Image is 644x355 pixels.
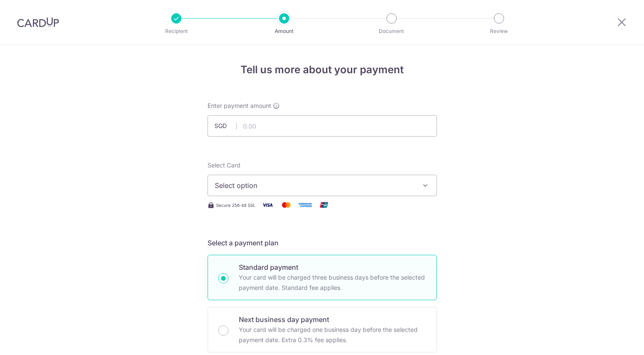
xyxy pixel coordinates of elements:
p: Your card will be charged one business day before the selected payment date. Extra 0.3% fee applies. [239,325,426,345]
input: 0.00 [208,115,437,137]
p: Document [360,27,423,36]
p: Your card will be charged three business days before the selected payment date. Standard fee appl... [239,272,426,293]
span: Enter payment amount [208,101,271,110]
button: Select option [208,175,437,196]
p: Next business day payment [239,314,426,325]
p: Amount [252,27,316,36]
span: Secure 256-bit SSL [216,202,255,209]
span: SGD [214,122,237,130]
img: Union Pay [315,200,332,210]
img: Mastercard [278,200,295,210]
p: Standard payment [239,262,426,272]
span: Select option [215,180,414,191]
p: Review [467,27,531,36]
img: Visa [259,200,276,210]
span: translation missing: en.payables.payment_networks.credit_card.summary.labels.select_card [208,161,240,169]
h5: Select a payment plan [208,238,437,248]
img: American Express [297,200,314,210]
p: Recipient [145,27,208,36]
h4: Tell us more about your payment [208,62,437,78]
img: CardUp [17,17,59,27]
